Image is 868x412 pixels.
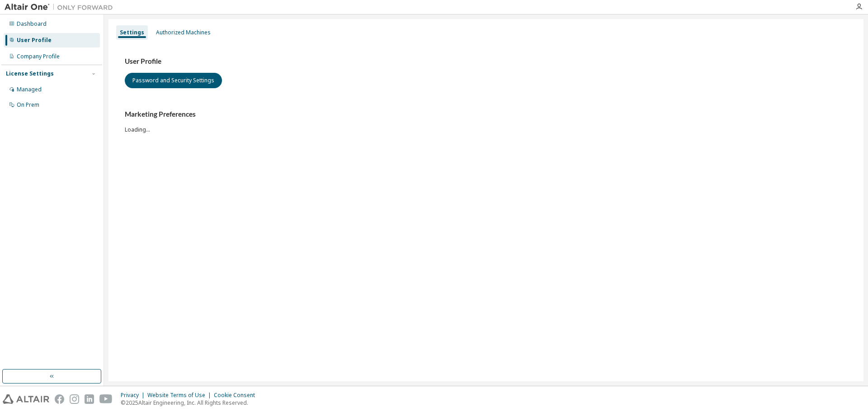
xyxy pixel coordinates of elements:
div: Company Profile [17,53,60,60]
img: linkedin.svg [85,394,94,404]
p: © 2025 Altair Engineering, Inc. All Rights Reserved. [121,399,260,407]
div: Authorized Machines [156,29,211,36]
div: Managed [17,86,42,93]
button: Password and Security Settings [125,73,222,88]
div: License Settings [6,70,54,77]
div: User Profile [17,37,52,44]
div: On Prem [17,101,39,109]
h3: Marketing Preferences [125,110,847,119]
div: Settings [120,29,144,36]
img: youtube.svg [99,394,113,404]
div: Privacy [121,392,147,399]
div: Cookie Consent [214,392,260,399]
div: Dashboard [17,20,47,28]
img: altair_logo.svg [3,394,49,404]
img: Altair One [5,3,118,12]
h3: User Profile [125,57,847,66]
img: facebook.svg [55,394,64,404]
img: instagram.svg [70,394,79,404]
div: Loading... [125,110,847,133]
div: Website Terms of Use [147,392,214,399]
